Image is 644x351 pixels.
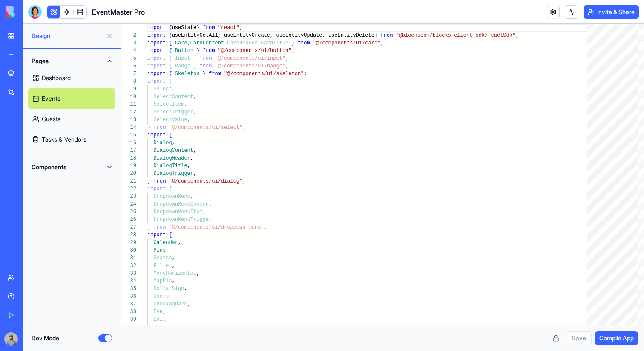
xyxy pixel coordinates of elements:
[28,109,115,129] a: Guests
[209,71,221,77] span: from
[28,129,115,150] a: Tasks & Vendors
[153,178,166,184] span: from
[169,32,172,38] span: {
[242,125,245,131] span: ;
[153,171,193,177] span: DialogTrigger
[121,147,136,154] div: 17
[121,285,136,293] div: 35
[169,186,172,192] span: {
[153,117,187,123] span: SelectValue
[121,55,136,62] div: 5
[169,25,172,31] span: {
[193,148,196,154] span: ,
[193,94,196,100] span: ,
[184,102,187,107] span: ,
[121,162,136,170] div: 19
[175,71,200,77] span: Skeleton
[172,263,175,269] span: ,
[121,47,136,55] div: 4
[190,40,224,46] span: CardContent
[121,193,136,200] div: 23
[92,7,145,17] span: EventMaster Pro
[169,63,172,69] span: {
[153,224,166,230] span: from
[203,209,206,215] span: ,
[304,71,307,77] span: ;
[153,125,166,131] span: from
[187,117,190,123] span: ,
[215,63,285,69] span: "@/components/ui/badge"
[184,286,187,292] span: ,
[193,171,196,177] span: ,
[196,48,199,54] span: }
[153,163,187,169] span: DialogTitle
[153,324,166,330] span: Copy
[264,224,267,230] span: ;
[178,240,181,246] span: ,
[121,101,136,108] div: 11
[169,178,242,184] span: "@/components/ui/dialog"
[203,71,206,77] span: }
[153,255,172,261] span: Search
[193,63,196,69] span: }
[203,48,215,54] span: from
[380,40,383,46] span: ;
[175,63,190,69] span: Badge
[172,278,175,284] span: ,
[153,140,172,146] span: Dialog
[121,247,136,254] div: 30
[153,217,212,223] span: DropdownMenuTrigger
[121,24,136,32] div: 1
[172,86,175,92] span: ,
[153,86,172,92] span: Select
[121,85,136,93] div: 9
[175,48,193,54] span: Button
[153,301,187,307] span: CheckSquare
[121,124,136,131] div: 14
[396,32,515,38] span: "@blockscom/blocks-client-sdk/reactSdk"
[239,25,242,31] span: ;
[32,334,59,342] label: Dev Mode
[258,40,261,46] span: ,
[121,131,136,139] div: 15
[121,70,136,78] div: 7
[121,62,136,70] div: 6
[169,40,172,46] span: {
[121,262,136,270] div: 32
[121,116,136,124] div: 13
[169,48,172,54] span: {
[147,48,166,54] span: import
[153,209,202,215] span: DropdownMenuItem
[224,71,304,77] span: "@/components/ui/skeleton"
[121,254,136,262] div: 31
[584,5,639,19] button: Invite & Share
[313,40,380,46] span: "@/components/ui/card"
[380,32,393,38] span: from
[212,201,215,207] span: ,
[121,308,136,316] div: 38
[218,25,239,31] span: "react"
[190,194,193,200] span: ,
[175,40,187,46] span: Card
[199,55,212,61] span: from
[595,331,638,345] button: Compile App
[169,224,264,230] span: "@/components/ui/dropdown-menu"
[147,132,166,138] span: import
[169,125,242,131] span: "@/components/ui/select"
[121,139,136,147] div: 16
[153,309,163,315] span: Eye
[175,55,190,61] span: Input
[147,232,166,238] span: import
[172,140,175,146] span: ,
[285,63,288,69] span: ;
[147,78,166,84] span: import
[121,277,136,285] div: 34
[121,108,136,116] div: 12
[153,94,193,100] span: SelectContent
[121,323,136,331] div: 40
[215,55,285,61] span: "@/components/ui/input"
[121,200,136,208] div: 24
[166,324,169,330] span: ,
[121,93,136,101] div: 10
[187,40,190,46] span: ,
